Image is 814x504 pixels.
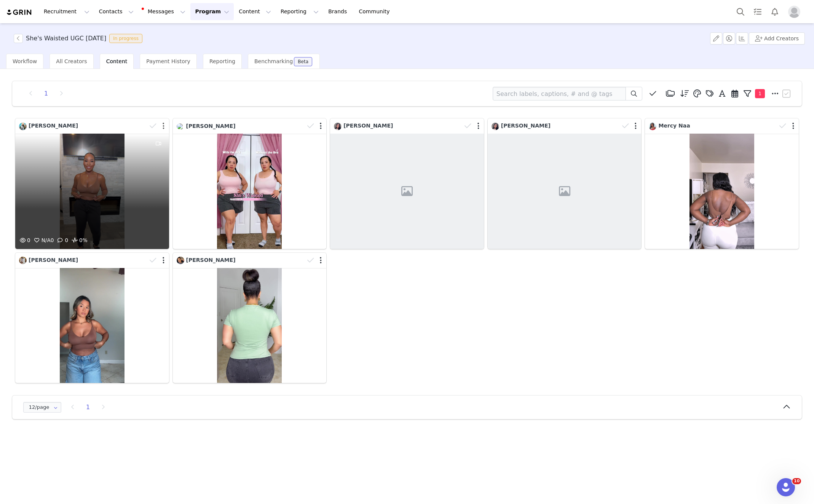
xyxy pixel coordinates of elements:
span: [PERSON_NAME] [343,123,393,129]
span: [PERSON_NAME] [186,257,236,263]
a: Brands [324,3,354,20]
a: Tasks [749,3,766,20]
img: e758e98f-a76c-43ce-bd09-e3365d554a07.jpg [19,257,27,264]
img: 12ae54bc-fba9-4674-9d2a-cec42ded629c.jpg [334,123,342,130]
img: fdf5191d-009b-46fc-b88a-5ae59f3031ba.jpg [177,257,184,264]
span: [PERSON_NAME] [29,257,78,263]
span: All Creators [56,58,87,64]
button: Recruitment [39,3,94,20]
span: N/A [32,237,51,243]
img: 03797b55-5f72-4b6f-a250-fe469cd4df51--s.jpg [19,123,27,130]
button: Messages [139,3,190,20]
img: 12ae54bc-fba9-4674-9d2a-cec42ded629c.jpg [492,123,499,130]
span: [object Object] [14,34,145,43]
span: Content [106,58,128,64]
span: In progress [109,34,142,43]
img: placeholder-profile.jpg [788,6,800,18]
h3: She's Waisted UGC [DATE] [26,34,106,43]
span: [PERSON_NAME] [29,123,78,129]
span: 0% [70,236,88,245]
a: Community [354,3,398,20]
span: Workflow [13,58,37,64]
div: Beta [298,59,308,64]
span: Reporting [209,58,235,64]
iframe: Intercom live chat [777,478,795,496]
input: Select [23,402,61,413]
button: Content [234,3,276,20]
button: Reporting [276,3,323,20]
span: 0 [18,237,30,243]
input: Search labels, captions, # and @ tags [493,87,626,100]
button: 1 [741,88,769,99]
li: 1 [82,402,94,413]
button: Add Creators [749,32,805,45]
button: Notifications [766,3,783,20]
span: 1 [755,89,765,98]
span: Mercy Naa [658,123,690,129]
button: Search [732,3,749,20]
span: 10 [792,478,801,484]
button: Profile [784,6,808,18]
img: 70eaefe8-af2e-46a2-b696-f09986773acf.jpg [649,123,656,130]
span: 0 [32,237,54,243]
span: 0 [56,237,68,243]
span: Payment History [146,58,190,64]
img: 18bd2541-55d5-4f54-8f0b-e533fcb2fa02.jpg [177,123,184,129]
li: 1 [40,88,52,99]
button: Program [190,3,234,20]
span: [PERSON_NAME] [501,123,551,129]
span: Benchmarking [254,58,293,64]
img: grin logo [6,9,33,16]
span: [PERSON_NAME] [186,123,236,129]
button: Contacts [94,3,138,20]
